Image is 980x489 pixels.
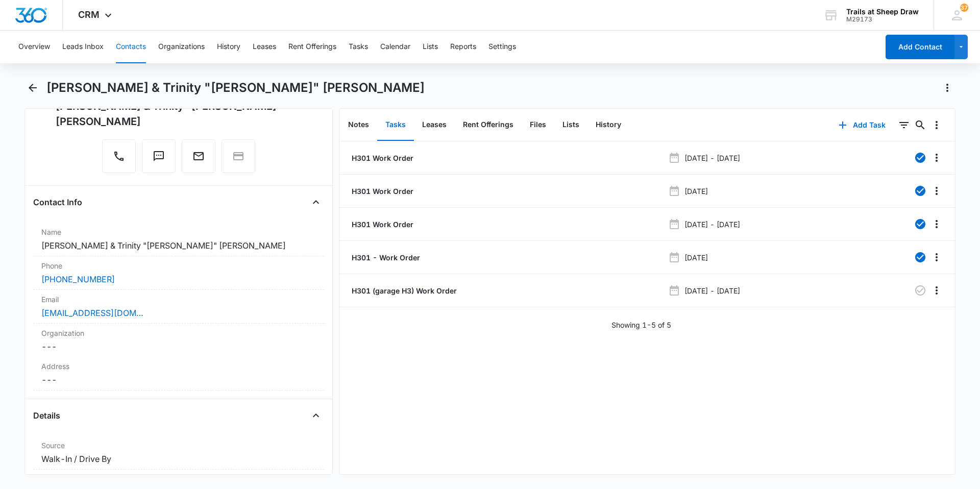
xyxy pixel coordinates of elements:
label: Email [41,294,316,305]
button: Overview [18,31,50,63]
label: Organization [41,328,316,338]
p: [DATE] - [DATE] [684,153,740,163]
div: [PERSON_NAME] & Trinity "[PERSON_NAME]" [PERSON_NAME] [56,99,302,129]
p: [DATE] - [DATE] [684,219,740,230]
div: Email[EMAIL_ADDRESS][DOMAIN_NAME] [33,290,324,324]
div: SourceWalk-In / Drive By [33,436,324,470]
button: History [217,31,240,63]
dd: [PERSON_NAME] & Trinity "[PERSON_NAME]" [PERSON_NAME] [41,239,316,252]
button: History [587,109,629,141]
dd: --- [41,340,316,353]
button: Rent Offerings [288,31,336,63]
button: Add Contact [886,35,954,59]
div: notifications count [960,4,968,12]
button: Email [182,139,215,173]
button: Filters [896,117,912,133]
button: Actions [939,80,955,96]
button: Notes [340,109,377,141]
p: [DATE] [684,252,708,263]
button: Overflow Menu [928,117,945,133]
div: Phone[PHONE_NUMBER] [33,256,324,290]
h1: [PERSON_NAME] & Trinity "[PERSON_NAME]" [PERSON_NAME] [46,80,425,95]
button: Back [24,80,40,96]
button: Tasks [349,31,368,63]
a: [EMAIL_ADDRESS][DOMAIN_NAME] [41,307,143,319]
button: Leads Inbox [62,31,104,63]
label: Name [41,227,316,237]
p: Showing 1-5 of 5 [611,320,671,330]
h4: Details [33,409,60,422]
span: 37 [960,4,968,12]
label: Phone [41,260,316,271]
a: [PHONE_NUMBER] [41,273,115,285]
p: [DATE] - [DATE] [684,285,740,296]
p: [DATE] [684,186,708,197]
button: Close [308,407,324,424]
button: Overflow Menu [928,282,945,299]
button: Add Task [828,113,896,137]
div: Address--- [33,357,324,390]
div: Organization--- [33,324,324,357]
button: Text [142,139,176,173]
button: Overflow Menu [928,249,945,265]
a: Call [102,155,136,164]
button: Files [522,109,554,141]
button: Contacts [116,31,146,63]
a: H301 (garage H3) Work Order [350,285,457,296]
button: Lists [554,109,587,141]
button: Reports [450,31,476,63]
button: Overflow Menu [928,150,945,166]
dd: Walk-In / Drive By [41,453,316,465]
button: Search... [912,117,928,133]
button: Overflow Menu [928,183,945,199]
a: H301 Work Order [350,153,413,163]
button: Calendar [380,31,410,63]
button: Overflow Menu [928,216,945,232]
label: Contact Type [41,474,316,484]
div: Name[PERSON_NAME] & Trinity "[PERSON_NAME]" [PERSON_NAME] [33,223,324,256]
a: Text [142,155,176,164]
div: account name [846,8,919,16]
label: Address [41,361,316,372]
span: CRM [78,9,100,20]
button: Leases [414,109,455,141]
button: Leases [253,31,276,63]
button: Call [102,139,136,173]
a: H301 - Work Order [350,252,420,263]
button: Rent Offerings [455,109,522,141]
dd: --- [41,374,316,386]
button: Settings [488,31,516,63]
button: Close [308,194,324,210]
button: Lists [423,31,438,63]
button: Tasks [377,109,414,141]
label: Source [41,440,316,451]
div: account id [846,16,919,23]
a: H301 Work Order [350,186,413,197]
a: Email [182,155,215,164]
h4: Contact Info [33,196,82,208]
button: Organizations [158,31,205,63]
a: H301 Work Order [350,219,413,230]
